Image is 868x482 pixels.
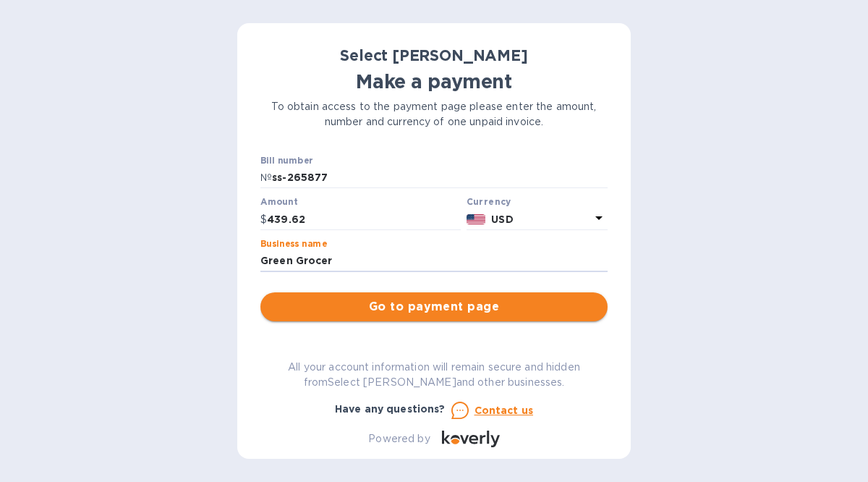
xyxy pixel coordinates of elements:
p: № [260,170,272,185]
img: USD [467,214,486,224]
label: Amount [260,198,297,207]
span: Go to payment page [272,298,596,316]
input: Enter bill number [272,167,608,189]
p: To obtain access to the payment page please enter the amount, number and currency of one unpaid i... [260,99,608,130]
b: Currency [467,196,511,207]
label: Business name [260,240,327,248]
p: All your account information will remain secure and hidden from Select [PERSON_NAME] and other bu... [260,360,608,390]
input: Enter business name [260,250,608,272]
u: Contact us [475,405,534,416]
b: Select [PERSON_NAME] [340,46,528,64]
p: Powered by [368,431,430,447]
b: USD [491,213,513,225]
label: Bill number [260,156,312,165]
h1: Make a payment [260,70,608,93]
button: Go to payment page [260,292,608,321]
p: $ [260,212,267,227]
b: Have any questions? [335,403,446,415]
input: 0.00 [267,208,461,230]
